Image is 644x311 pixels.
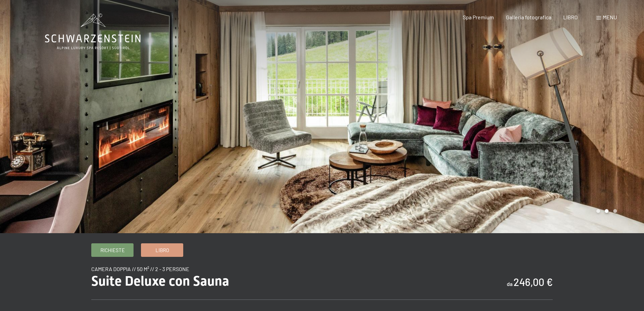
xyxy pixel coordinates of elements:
font: Richieste [100,247,125,253]
a: LIBRO [563,14,578,20]
font: Libro [156,247,169,253]
a: Richieste [92,244,133,257]
font: Camera doppia // 50 m² // 2 - 3 persone [91,266,189,272]
a: Spa Premium [463,14,494,20]
font: Suite Deluxe con Sauna [91,273,229,289]
a: Galleria fotografica [506,14,551,20]
font: da [507,281,512,287]
font: menu [603,14,617,20]
font: 246,00 € [514,276,553,288]
a: Libro [141,244,183,257]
